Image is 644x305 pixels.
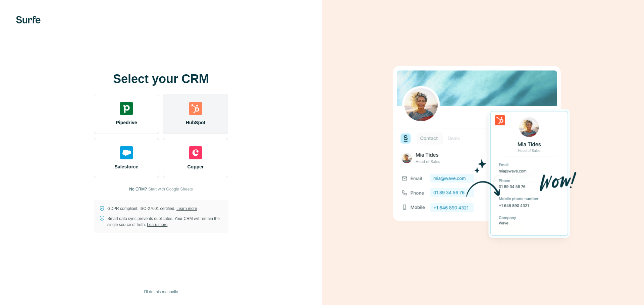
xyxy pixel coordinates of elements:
button: Start with Google Sheets [148,186,193,192]
span: I’ll do this manually [144,289,178,295]
img: HUBSPOT image [389,56,577,250]
h1: Select your CRM [94,72,228,86]
p: Smart data sync prevents duplicates. Your CRM will remain the single source of truth. [107,216,223,228]
a: Learn more [147,222,167,227]
img: copper's logo [189,146,202,159]
a: Learn more [176,206,197,211]
span: Salesforce [115,163,139,170]
img: pipedrive's logo [120,102,133,115]
button: I’ll do this manually [139,287,182,297]
img: salesforce's logo [120,146,133,159]
span: HubSpot [186,119,205,126]
p: GDPR compliant. ISO-27001 certified. [107,206,197,212]
span: Pipedrive [116,119,137,126]
p: No CRM? [129,186,147,192]
img: hubspot's logo [189,102,202,115]
img: Surfe's logo [16,16,41,23]
span: Copper [187,163,204,170]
